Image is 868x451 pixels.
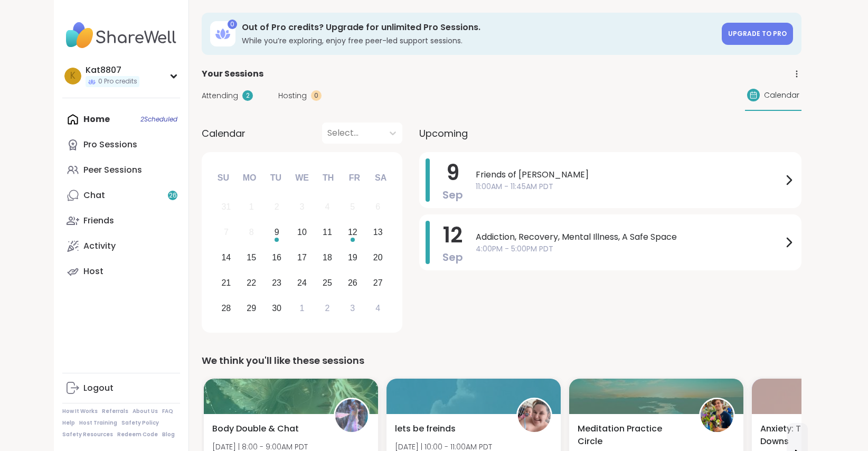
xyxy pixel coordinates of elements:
[366,297,389,320] div: Choose Saturday, October 4th, 2025
[316,196,339,219] div: Not available Thursday, September 4th, 2025
[348,276,357,290] div: 26
[297,250,307,265] div: 17
[316,221,339,244] div: Choose Thursday, September 11th, 2025
[228,20,237,29] div: 0
[242,22,715,33] h3: Out of Pro credits? Upgrade for unlimited Pro Sessions.
[62,208,180,233] a: Friends
[240,247,263,269] div: Choose Monday, September 15th, 2025
[266,247,288,269] div: Choose Tuesday, September 16th, 2025
[518,399,551,432] img: Shay2Olivia
[247,276,256,290] div: 22
[341,221,364,244] div: Choose Friday, September 12th, 2025
[323,225,332,239] div: 11
[266,271,288,294] div: Choose Tuesday, September 23rd, 2025
[316,271,339,294] div: Choose Thursday, September 25th, 2025
[272,301,281,315] div: 30
[212,422,299,435] span: Body Double & Chat
[369,166,392,190] div: Sa
[272,276,281,290] div: 23
[476,181,782,192] span: 11:00AM - 11:45AM PDT
[215,196,238,219] div: Not available Sunday, August 31st, 2025
[419,126,468,140] span: Upcoming
[728,29,787,38] span: Upgrade to Pro
[62,183,180,208] a: Chat26
[375,200,380,214] div: 6
[249,200,254,214] div: 1
[395,422,456,435] span: lets be freinds
[266,221,288,244] div: Choose Tuesday, September 9th, 2025
[240,271,263,294] div: Choose Monday, September 22nd, 2025
[275,200,279,214] div: 2
[121,419,159,427] a: Safety Policy
[202,353,801,368] div: We think you'll like these sessions
[373,225,383,239] div: 13
[221,200,231,214] div: 31
[446,158,459,187] span: 9
[86,64,139,76] div: Kat8807
[764,90,799,101] span: Calendar
[221,276,231,290] div: 21
[62,132,180,157] a: Pro Sessions
[476,243,782,255] span: 4:00PM - 5:00PM PDT
[83,139,137,151] div: Pro Sessions
[213,194,390,321] div: month 2025-09
[343,166,366,190] div: Fr
[62,375,180,401] a: Logout
[83,266,103,277] div: Host
[317,166,340,190] div: Th
[476,231,782,243] span: Addiction, Recovery, Mental Illness, A Safe Space
[297,276,307,290] div: 24
[272,250,281,265] div: 16
[341,297,364,320] div: Choose Friday, October 3rd, 2025
[341,196,364,219] div: Not available Friday, September 5th, 2025
[62,408,98,415] a: How It Works
[375,301,380,315] div: 4
[366,221,389,244] div: Choose Saturday, September 13th, 2025
[102,408,128,415] a: Referrals
[291,271,314,294] div: Choose Wednesday, September 24th, 2025
[221,301,231,315] div: 28
[442,187,463,202] span: Sep
[275,225,279,239] div: 9
[83,190,105,201] div: Chat
[341,247,364,269] div: Choose Friday, September 19th, 2025
[341,271,364,294] div: Choose Friday, September 26th, 2025
[202,68,263,80] span: Your Sessions
[443,220,463,250] span: 12
[238,166,261,190] div: Mo
[366,247,389,269] div: Choose Saturday, September 20th, 2025
[215,297,238,320] div: Choose Sunday, September 28th, 2025
[348,225,357,239] div: 12
[266,297,288,320] div: Choose Tuesday, September 30th, 2025
[278,90,307,101] span: Hosting
[242,90,253,101] div: 2
[264,166,287,190] div: Tu
[247,301,256,315] div: 29
[162,431,175,438] a: Blog
[335,399,368,432] img: lyssa
[83,240,116,252] div: Activity
[325,301,329,315] div: 2
[366,196,389,219] div: Not available Saturday, September 6th, 2025
[215,221,238,244] div: Not available Sunday, September 7th, 2025
[476,168,782,181] span: Friends of [PERSON_NAME]
[221,250,231,265] div: 14
[316,297,339,320] div: Choose Thursday, October 2nd, 2025
[242,35,715,46] h3: While you’re exploring, enjoy free peer-led support sessions.
[325,200,329,214] div: 4
[240,297,263,320] div: Choose Monday, September 29th, 2025
[442,250,463,265] span: Sep
[62,259,180,284] a: Host
[323,250,332,265] div: 18
[240,196,263,219] div: Not available Monday, September 1st, 2025
[722,23,793,45] a: Upgrade to Pro
[98,77,137,86] span: 0 Pro credits
[83,215,114,227] div: Friends
[701,399,733,432] img: Nicholas
[291,196,314,219] div: Not available Wednesday, September 3rd, 2025
[202,126,246,140] span: Calendar
[578,422,687,448] span: Meditation Practice Circle
[215,247,238,269] div: Choose Sunday, September 14th, 2025
[79,419,117,427] a: Host Training
[215,271,238,294] div: Choose Sunday, September 21st, 2025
